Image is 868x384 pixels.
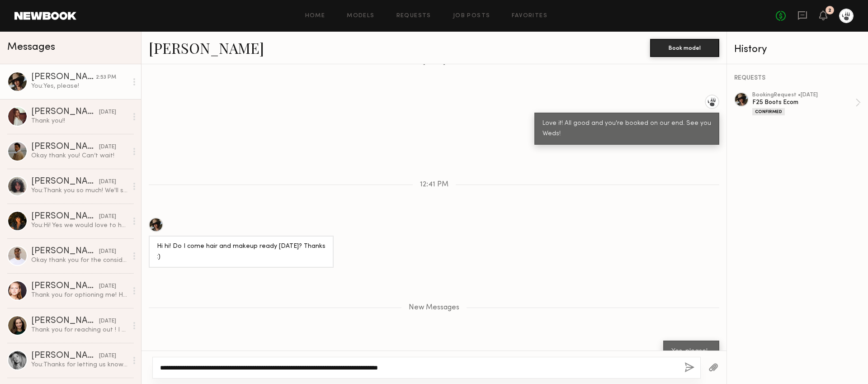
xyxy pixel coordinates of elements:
[752,92,855,98] div: booking Request • [DATE]
[99,143,116,152] div: [DATE]
[752,108,785,115] div: Confirmed
[752,92,861,115] a: bookingRequest •[DATE]F25 Boots EcomConfirmed
[31,247,99,256] div: [PERSON_NAME]
[99,352,116,360] div: [DATE]
[31,117,127,125] div: Thank you!!
[99,178,116,186] div: [DATE]
[512,13,547,19] a: Favorites
[650,39,719,57] button: Book model
[31,82,127,90] div: You: Yes, please!
[31,256,127,265] div: Okay thank you for the consideration! I look forward to the possibility of working you guys in th...
[31,282,99,291] div: [PERSON_NAME]
[31,360,127,369] div: You: Thanks for letting us know! Safe travels.
[7,42,55,52] span: Messages
[31,73,96,82] div: [PERSON_NAME]
[31,351,99,360] div: [PERSON_NAME]
[671,346,711,357] div: Yes, please!
[31,152,127,160] div: Okay thank you! Can’t wait!
[650,43,719,51] a: Book model
[31,291,127,299] div: Thank you for optioning me! However I have another job that day. Hope you have an awesome shoot. ...
[96,73,116,82] div: 2:53 PM
[149,38,264,57] a: [PERSON_NAME]
[828,8,831,13] div: 2
[31,221,127,230] div: You: Hi! Yes we would love to have you! It shows “awaiting model response” here on our end :)
[420,181,448,189] span: 12:41 PM
[305,13,325,19] a: Home
[99,213,116,221] div: [DATE]
[31,212,99,221] div: [PERSON_NAME]
[31,186,127,195] div: You: Thank you so much! We'll see you there. You can reach me day of at [PHONE_NUMBER] - [PERSON_...
[396,13,431,19] a: Requests
[347,13,374,19] a: Models
[99,108,116,117] div: [DATE]
[734,44,861,55] div: History
[752,98,855,107] div: F25 Boots Ecom
[453,13,491,19] a: Job Posts
[31,326,127,334] div: Thank you for reaching out ! I am available for this shoot !
[31,142,99,152] div: [PERSON_NAME]
[99,282,116,291] div: [DATE]
[157,242,325,262] div: Hi hi! Do I come hair and makeup ready [DATE]? Thanks :)
[734,75,861,81] div: REQUESTS
[99,317,116,326] div: [DATE]
[542,119,711,139] div: Love it! All good and you're booked on our end. See you Weds!
[31,177,99,186] div: [PERSON_NAME]
[31,317,99,326] div: [PERSON_NAME]
[409,304,459,312] span: New Messages
[31,108,99,117] div: [PERSON_NAME]
[99,247,116,256] div: [DATE]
